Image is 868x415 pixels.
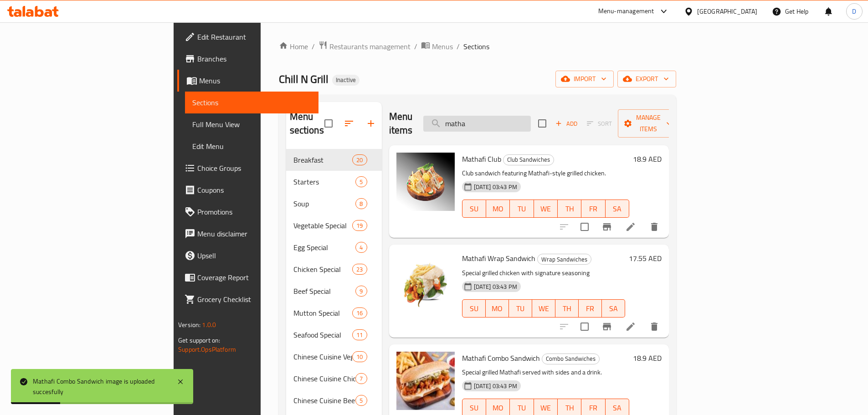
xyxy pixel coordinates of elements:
[462,267,625,279] p: Special grilled chicken with signature seasoning
[625,73,669,85] span: export
[585,401,601,415] span: FR
[490,202,506,215] span: MO
[293,176,356,187] span: Starters
[177,157,318,179] a: Choice Groups
[286,280,382,302] div: Beef Special9
[293,395,356,406] span: Chinese Cuisine Beef
[177,201,318,223] a: Promotions
[513,302,529,315] span: TU
[489,302,505,315] span: MO
[462,200,486,218] button: SU
[510,200,534,218] button: TU
[199,75,311,86] span: Menus
[470,183,521,191] span: [DATE] 03:43 PM
[356,374,366,383] span: 7
[581,200,605,218] button: FR
[582,302,598,315] span: FR
[396,352,455,410] img: Mathafi Combo Sandwich
[421,41,453,52] a: Menus
[332,76,360,84] span: Inactive
[462,367,629,378] p: Special grilled Mathafi served with sides and a drink.
[414,41,417,52] li: /
[286,171,382,193] div: Starters5
[279,69,329,89] span: Chill N Grill
[353,156,366,164] span: 20
[286,258,382,280] div: Chicken Special23
[356,178,366,186] span: 5
[356,243,366,252] span: 4
[466,202,483,215] span: SU
[293,329,353,340] span: Seafood Special
[606,302,621,315] span: SA
[353,309,366,318] span: 16
[192,119,311,130] span: Full Menu View
[177,288,318,310] a: Grocery Checklist
[286,368,382,389] div: Chinese Cuisine Chicken7
[355,395,367,406] div: items
[185,113,318,135] a: Full Menu View
[197,206,311,217] span: Promotions
[293,264,353,275] span: Chicken Special
[538,254,591,265] span: Wrap Sandwiches
[432,41,453,52] span: Menus
[197,163,311,174] span: Choice Groups
[355,373,367,384] div: items
[353,331,366,339] span: 11
[596,316,618,338] button: Branch-specific-item
[177,70,318,92] a: Menus
[596,216,618,238] button: Branch-specific-item
[286,215,382,236] div: Vegetable Special19
[356,200,366,208] span: 8
[286,346,382,368] div: Chinese Cuisine Vegtable10
[514,401,530,415] span: TU
[177,179,318,201] a: Coupons
[185,135,318,157] a: Edit Menu
[293,307,353,318] span: Mutton Special
[202,319,216,331] span: 1.0.0
[633,153,662,165] h6: 18.9 AED
[563,73,606,85] span: import
[293,373,356,384] span: Chinese Cuisine Chicken
[538,202,554,215] span: WE
[559,302,575,315] span: TH
[293,220,353,231] span: Vegetable Special
[396,153,455,211] img: Mathafi Club
[197,294,311,305] span: Grocery Checklist
[509,299,532,318] button: TU
[625,321,636,332] a: Edit menu item
[293,198,356,209] span: Soup
[197,184,311,195] span: Coupons
[352,307,367,318] div: items
[609,202,626,215] span: SA
[389,110,413,137] h2: Menu items
[356,396,366,405] span: 5
[538,401,554,415] span: WE
[462,251,535,265] span: Mathafi Wrap Sandwich
[352,329,367,340] div: items
[643,216,665,238] button: delete
[396,252,455,310] img: Mathafi Wrap Sandwich
[177,223,318,245] a: Menu disclaimer
[178,343,236,355] a: Support.OpsPlatform
[617,71,676,87] button: export
[286,302,382,324] div: Mutton Special16
[293,286,356,297] span: Beef Special
[536,302,552,315] span: WE
[286,193,382,215] div: Soup8
[197,250,311,261] span: Upsell
[629,252,662,265] h6: 17.55 AED
[463,41,489,52] span: Sections
[462,299,486,318] button: SU
[177,266,318,288] a: Coverage Report
[534,200,558,218] button: WE
[575,317,594,336] span: Select to update
[177,48,318,70] a: Branches
[561,202,578,215] span: TH
[192,141,311,152] span: Edit Menu
[555,71,614,87] button: import
[353,265,366,274] span: 23
[462,152,501,166] span: Mathafi Club
[470,382,521,390] span: [DATE] 03:43 PM
[423,116,531,132] input: search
